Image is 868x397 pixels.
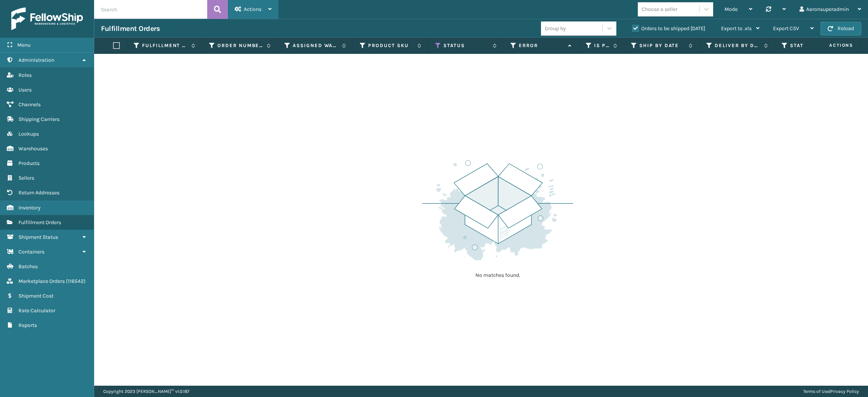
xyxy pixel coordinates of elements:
label: Fulfillment Order Id [142,42,188,49]
span: Shipment Cost [18,293,53,299]
span: Menu [17,42,31,48]
span: Export CSV [773,25,799,32]
span: Actions [244,6,261,12]
span: Mode [724,6,738,12]
span: Batches [18,263,38,270]
span: Products [18,160,40,166]
span: Warehouses [18,145,48,152]
label: Order Number [217,42,263,49]
a: Privacy Policy [830,389,859,394]
span: Reports [18,322,37,328]
label: Orders to be shipped [DATE] [632,25,705,32]
span: Roles [18,72,32,78]
span: Lookups [18,131,39,137]
span: Channels [18,101,41,108]
span: Containers [18,249,44,255]
p: Copyright 2023 [PERSON_NAME]™ v 1.0.187 [103,386,189,397]
div: Group by [545,24,566,32]
img: logo [11,8,83,30]
span: Shipping Carriers [18,116,60,122]
label: Product SKU [368,42,414,49]
div: Choose a seller [642,5,677,13]
label: Status [443,42,489,49]
span: Administration [18,57,54,63]
span: Sellers [18,175,34,181]
span: Fulfillment Orders [18,219,61,226]
span: Marketplace Orders [18,278,65,284]
a: Terms of Use [803,389,829,394]
span: Rate Calculator [18,307,55,314]
div: | [803,386,859,397]
span: Users [18,87,32,93]
span: ( 116542 ) [66,278,86,284]
label: Is Prime [594,42,610,49]
label: Ship By Date [639,42,685,49]
label: Deliver By Date [715,42,760,49]
label: Assigned Warehouse [293,42,338,49]
button: Reload [821,22,861,35]
label: Error [519,42,564,49]
label: State [790,42,836,49]
h3: Fulfillment Orders [101,24,160,33]
span: Inventory [18,205,41,211]
span: Shipment Status [18,234,58,240]
span: Return Addresses [18,189,60,196]
span: Actions [805,39,858,52]
span: Export to .xls [721,25,752,32]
